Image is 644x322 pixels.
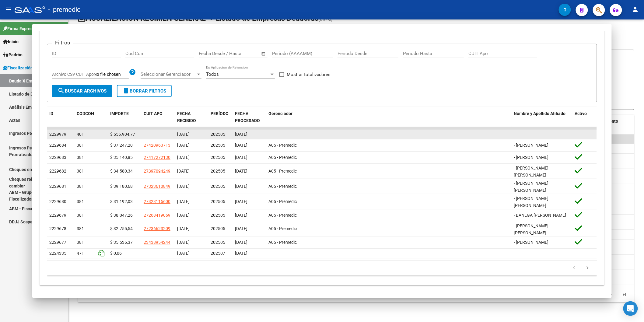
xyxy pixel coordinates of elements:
span: A05 - Premedic [268,226,297,231]
span: 202505 [211,226,225,231]
span: Activo [575,111,587,116]
span: A05 - Premedic [268,155,297,160]
span: 471 [77,251,84,256]
span: [DATE] [177,184,190,189]
span: [DATE] [235,199,247,204]
span: - [PERSON_NAME] [514,240,549,245]
datatable-header-cell: CODCON [74,107,96,127]
span: 2229682 [49,169,66,173]
span: - [PERSON_NAME] [PERSON_NAME] [514,181,549,193]
span: 381 [77,169,84,173]
span: CUIT APO [144,111,163,116]
span: - [PERSON_NAME] [PERSON_NAME] [514,223,549,235]
span: 202505 [211,169,225,173]
span: 2229681 [49,184,66,189]
span: [DATE] [235,240,247,245]
span: 202505 [211,143,225,148]
span: [DATE] [177,169,190,173]
a: go to previous page [568,265,580,271]
span: 27417272130 [144,155,170,160]
span: FECHA RECIBIDO [177,111,196,123]
span: $ 38.047,26 [110,213,133,218]
datatable-header-cell: Nombre y Apellido Afiliado [512,107,572,127]
span: 381 [77,143,84,148]
span: 202505 [211,213,225,218]
span: [DATE] [235,184,247,189]
span: 2229683 [49,155,66,160]
span: Todos [206,72,219,77]
span: [DATE] [235,169,247,173]
span: [DATE] [235,155,247,160]
span: $ 555.904,77 [110,132,135,137]
span: [DATE] [177,213,190,218]
button: Buscar Archivos [52,85,112,97]
span: 27323610849 [144,184,170,189]
datatable-header-cell: IMPORTE [108,107,141,127]
span: 202505 [211,240,225,245]
span: - premedic [48,3,81,16]
datatable-header-cell: ID [47,107,74,127]
span: 202507 [211,251,225,256]
a: go to previous page [546,292,558,298]
span: - [PERSON_NAME] [514,143,549,148]
span: 381 [77,184,84,189]
span: Padrón [3,51,23,58]
span: A05 - Premedic [268,240,297,245]
span: 202505 [211,199,225,204]
span: Gerenciador [268,111,292,116]
span: Fiscalización RG [3,65,40,71]
datatable-header-cell: CUIT APO [141,107,175,127]
span: [DATE] [177,240,190,245]
a: go to next page [605,292,617,298]
span: $ 35.536,37 [110,240,133,245]
span: 23438954244 [144,240,170,245]
span: Archivo CSV CUIT Apo [52,72,94,77]
span: 27268419069 [144,213,170,218]
input: Archivo CSV CUIT Apo [94,72,129,77]
span: 202505 [211,132,225,137]
span: 2229684 [49,143,66,148]
a: go to first page [533,292,544,298]
span: 27397094249 [144,169,170,173]
span: Nombre y Apellido Afiliado [514,111,566,116]
span: [DATE] [235,251,247,256]
span: CODCON [77,111,94,116]
mat-icon: menu [5,6,12,13]
span: 381 [77,199,84,204]
datatable-header-cell: FECHA PROCESADO [233,107,266,127]
datatable-header-cell: PERÍODO [208,107,233,127]
div: Open Intercom Messenger [623,301,638,316]
span: [DATE] [235,143,247,148]
span: 2224335 [49,251,66,256]
span: 202505 [211,155,225,160]
mat-icon: person [632,6,639,13]
span: ID [49,111,53,116]
span: Seleccionar Gerenciador [141,72,196,77]
mat-icon: delete [122,87,130,94]
span: 2229979 [49,132,66,137]
span: [DATE] [177,251,190,256]
span: $ 35.140,85 [110,155,133,160]
span: $ 31.192,03 [110,199,133,204]
span: Firma Express [3,25,35,32]
span: 27420963713 [144,143,170,148]
span: - BANEGA [PERSON_NAME] [514,213,566,218]
span: A05 - Premedic [268,199,297,204]
span: 2229680 [49,199,66,204]
span: - [PERSON_NAME] [514,155,549,160]
span: [DATE] [177,226,190,231]
span: [DATE] [177,155,190,160]
button: Open calendar [260,50,267,57]
span: [DATE] [235,226,247,231]
datatable-header-cell: FECHA RECIBIDO [175,107,208,127]
span: A05 - Premedic [268,169,297,173]
span: $ 34.580,34 [110,169,133,173]
span: 381 [77,226,84,231]
span: 381 [77,155,84,160]
span: [DATE] [235,132,247,137]
mat-icon: search [58,87,65,94]
span: 2229677 [49,240,66,245]
span: [DATE] [177,143,190,148]
span: PERÍODO [211,111,229,116]
span: $ 37.247,20 [110,143,133,148]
